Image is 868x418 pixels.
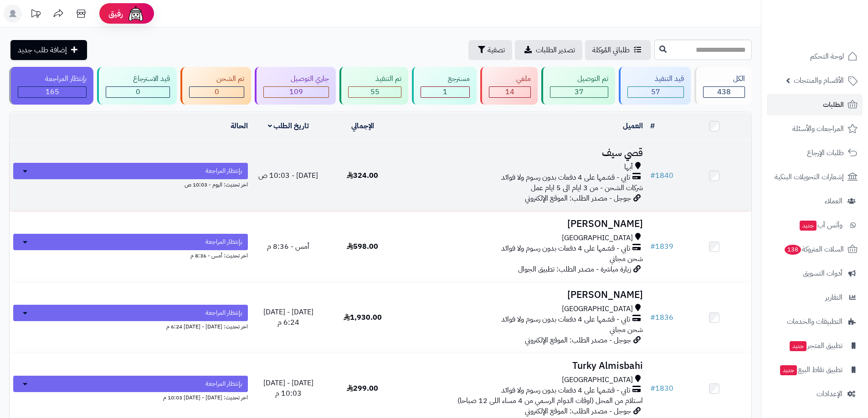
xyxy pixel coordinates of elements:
[136,86,140,97] span: 0
[575,86,584,97] span: 37
[505,86,514,97] span: 14
[10,40,87,60] a: إضافة طلب جديد
[525,406,631,417] span: جوجل - مصدر الطلب: الموقع الإلكتروني
[13,250,248,260] div: اخر تحديث: أمس - 8:36 م
[108,8,123,19] span: رفيق
[536,45,575,55] span: تصدير الطلبات
[457,395,643,406] span: استلام من المحل (اوقات الدوام الرسمي من 4 مساء اللى 12 صباحا)
[623,121,643,131] a: العميل
[610,324,643,335] span: شحن مجاني
[106,87,169,97] div: 0
[767,166,863,188] a: إشعارات التحويلات البنكية
[767,214,863,236] a: وآتس آبجديد
[489,74,531,84] div: ملغي
[617,67,693,105] a: قيد التنفيذ 57
[351,121,374,131] a: الإجمالي
[205,237,242,247] span: بإنتظار المراجعة
[780,365,797,375] span: جديد
[650,383,673,394] a: #1830
[767,118,863,140] a: المراجعات والأسئلة
[348,74,401,84] div: تم التنفيذ
[518,264,631,275] span: زيارة مباشرة - مصدر الطلب: تطبيق الجوال
[803,267,842,280] span: أدوات التسويق
[703,74,745,84] div: الكل
[650,383,655,394] span: #
[258,170,318,181] span: [DATE] - 10:03 ص
[231,121,248,131] a: الحالة
[650,170,655,181] span: #
[585,40,651,60] a: طلباتي المُوكلة
[550,74,608,84] div: تم التوصيل
[205,308,242,317] span: بإنتظار المراجعة
[610,253,643,264] span: شحن مجاني
[825,291,842,304] span: التقارير
[539,67,617,105] a: تم التوصيل 37
[18,87,86,97] div: 165
[410,67,478,105] a: مسترجع 1
[347,170,378,181] span: 324.00
[13,392,248,402] div: اخر تحديث: [DATE] - [DATE] 10:03 م
[443,86,447,97] span: 1
[810,50,844,63] span: لوحة التحكم
[562,304,633,314] span: [GEOGRAPHIC_DATA]
[403,219,643,229] h3: [PERSON_NAME]
[403,148,643,158] h3: قصي سيف
[785,245,801,255] span: 138
[478,67,539,105] a: ملغي 14
[651,86,660,97] span: 57
[650,241,655,252] span: #
[95,67,179,105] a: قيد الاسترجاع 0
[46,86,59,97] span: 165
[24,5,47,25] a: تحديثات المنصة
[421,87,469,97] div: 1
[650,312,655,323] span: #
[215,86,219,97] span: 0
[263,307,313,328] span: [DATE] - [DATE] 6:24 م
[717,86,731,97] span: 438
[624,162,633,172] span: أبها
[789,339,842,352] span: تطبيق المتجر
[489,87,530,97] div: 14
[468,40,512,60] button: تصفية
[562,375,633,385] span: [GEOGRAPHIC_DATA]
[531,182,643,193] span: شركات الشحن - من 3 ايام الى 5 ايام عمل
[205,379,242,388] span: بإنتظار المراجعة
[344,312,382,323] span: 1,930.00
[7,67,95,105] a: بإنتظار المراجعة 165
[349,87,401,97] div: 55
[823,98,844,111] span: الطلبات
[263,378,313,399] span: [DATE] - [DATE] 10:03 م
[515,40,582,60] a: تصدير الطلبات
[347,241,378,252] span: 598.00
[767,142,863,164] a: طلبات الإرجاع
[267,241,309,252] span: أمس - 8:36 م
[189,74,244,84] div: تم الشحن
[767,262,863,284] a: أدوات التسويق
[799,219,842,232] span: وآتس آب
[525,335,631,346] span: جوجل - مصدر الطلب: الموقع الإلكتروني
[650,121,655,131] a: #
[403,361,643,371] h3: Turky Almisbahi
[127,5,145,23] img: ai-face.png
[784,243,844,256] span: السلات المتروكة
[18,45,67,55] span: إضافة طلب جديد
[807,146,844,159] span: طلبات الإرجاع
[106,74,170,84] div: قيد الاسترجاع
[650,170,673,181] a: #1840
[693,67,754,105] a: الكل438
[592,45,630,55] span: طلباتي المُوكلة
[550,87,608,97] div: 37
[800,221,817,231] span: جديد
[370,86,380,97] span: 55
[794,74,844,87] span: الأقسام والمنتجات
[767,94,863,116] a: الطلبات
[501,172,630,183] span: تابي - قسّمها على 4 دفعات بدون رسوم ولا فوائد
[817,388,842,400] span: الإعدادات
[775,171,844,183] span: إشعارات التحويلات البنكية
[790,341,806,351] span: جديد
[347,383,378,394] span: 299.00
[501,385,630,396] span: تابي - قسّمها على 4 دفعات بدون رسوم ولا فوائد
[767,287,863,308] a: التقارير
[421,74,470,84] div: مسترجع
[628,87,683,97] div: 57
